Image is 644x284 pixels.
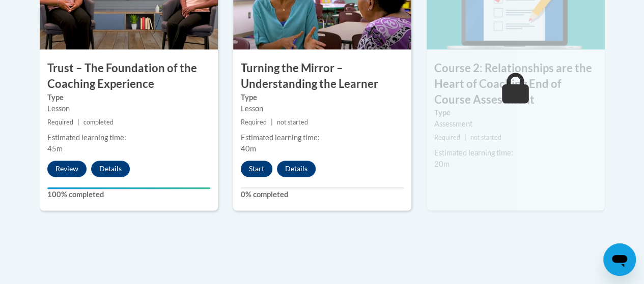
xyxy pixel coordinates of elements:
[434,134,460,141] span: Required
[241,92,404,103] label: Type
[427,60,605,107] h3: Course 2: Relationships are the Heart of Coaching End of Course Assessment
[47,118,73,126] span: Required
[91,161,130,177] button: Details
[434,160,450,168] span: 20m
[603,243,636,276] iframe: Button to launch messaging window
[241,118,267,126] span: Required
[233,60,411,92] h3: Turning the Mirror – Understanding the Learner
[241,103,404,114] div: Lesson
[434,107,597,118] label: Type
[277,161,316,177] button: Details
[47,144,63,153] span: 45m
[271,118,273,126] span: |
[47,132,210,143] div: Estimated learning time:
[77,118,79,126] span: |
[241,132,404,143] div: Estimated learning time:
[464,134,466,141] span: |
[83,118,114,126] span: completed
[241,161,272,177] button: Start
[434,118,597,130] div: Assessment
[277,118,308,126] span: not started
[434,147,597,159] div: Estimated learning time:
[47,189,210,200] label: 100% completed
[241,144,256,153] span: 40m
[470,134,501,141] span: not started
[47,103,210,114] div: Lesson
[40,60,218,92] h3: Trust – The Foundation of the Coaching Experience
[47,161,87,177] button: Review
[47,92,210,103] label: Type
[47,187,210,189] div: Your progress
[241,189,404,200] label: 0% completed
